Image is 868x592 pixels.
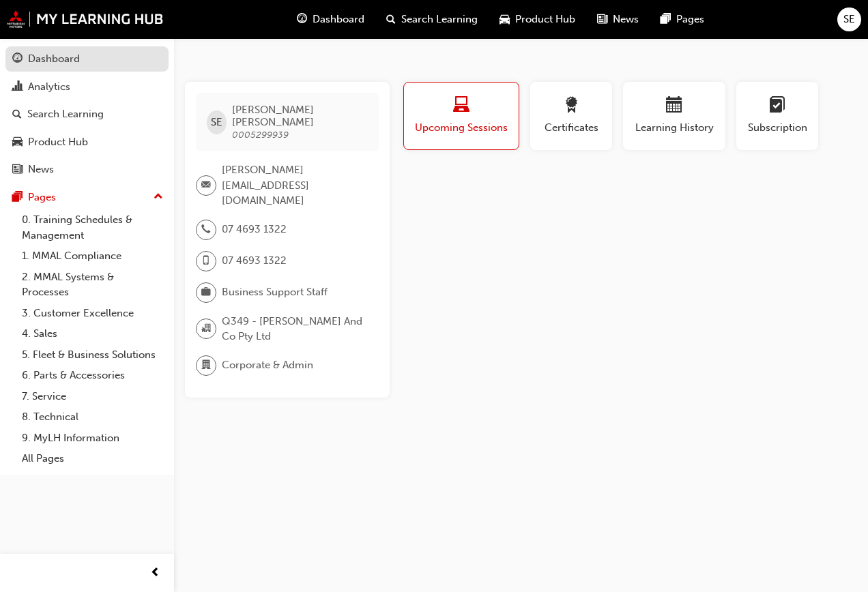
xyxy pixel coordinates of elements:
[386,11,396,28] span: search-icon
[222,253,287,269] span: 07 4693 1322
[5,46,169,72] a: Dashboard
[286,5,375,33] a: guage-iconDashboard
[530,82,612,150] button: Certificates
[453,97,469,115] span: laptop-icon
[28,190,56,205] div: Pages
[563,97,579,115] span: award-icon
[16,267,169,303] a: 2. MMAL Systems & Processes
[401,12,478,27] span: Search Learning
[297,11,307,28] span: guage-icon
[232,104,368,128] span: [PERSON_NAME] [PERSON_NAME]
[5,130,169,155] a: Product Hub
[12,81,23,93] span: chart-icon
[28,51,80,67] div: Dashboard
[16,303,169,324] a: 3. Customer Excellence
[489,5,586,33] a: car-iconProduct Hub
[201,357,211,374] span: department-icon
[736,82,818,150] button: Subscription
[201,252,211,270] span: mobile-icon
[201,284,211,301] span: briefcase-icon
[16,246,169,267] a: 1. MMAL Compliance
[28,79,70,95] div: Analytics
[232,129,289,140] span: 0005299939
[201,221,211,239] span: phone-icon
[623,82,725,150] button: Learning History
[222,314,368,344] span: Q349 - [PERSON_NAME] And Co Pty Ltd
[5,44,169,185] button: DashboardAnalyticsSearch LearningProduct HubNews
[769,97,785,115] span: learningplan-icon
[661,11,671,28] span: pages-icon
[5,157,169,182] a: News
[12,192,23,204] span: pages-icon
[16,209,169,246] a: 0. Training Schedules & Management
[16,365,169,386] a: 6. Parts & Accessories
[12,164,23,176] span: news-icon
[747,120,808,136] span: Subscription
[5,185,169,210] button: Pages
[633,120,715,136] span: Learning History
[666,97,682,115] span: calendar-icon
[676,12,704,27] span: Pages
[375,5,489,33] a: search-iconSearch Learning
[201,320,211,338] span: organisation-icon
[613,12,639,27] span: News
[313,12,364,27] span: Dashboard
[403,82,519,150] button: Upcoming Sessions
[414,120,508,136] span: Upcoming Sessions
[515,12,575,27] span: Product Hub
[7,10,164,28] img: mmal
[597,11,607,28] span: news-icon
[222,162,368,209] span: [PERSON_NAME][EMAIL_ADDRESS][DOMAIN_NAME]
[16,428,169,449] a: 9. MyLH Information
[16,344,169,366] a: 5. Fleet & Business Solutions
[222,284,328,300] span: Business Support Staff
[154,188,163,206] span: up-icon
[211,115,222,130] span: SE
[16,448,169,469] a: All Pages
[540,120,602,136] span: Certificates
[12,53,23,65] span: guage-icon
[500,11,510,28] span: car-icon
[16,323,169,344] a: 4. Sales
[650,5,715,33] a: pages-iconPages
[222,357,313,373] span: Corporate & Admin
[12,108,22,121] span: search-icon
[28,134,88,150] div: Product Hub
[16,386,169,407] a: 7. Service
[28,162,54,177] div: News
[586,5,650,33] a: news-iconNews
[16,406,169,428] a: 8. Technical
[201,177,211,194] span: email-icon
[12,136,23,149] span: car-icon
[150,565,160,582] span: prev-icon
[27,106,104,122] div: Search Learning
[5,102,169,127] a: Search Learning
[843,12,855,27] span: SE
[837,8,861,31] button: SE
[222,222,287,237] span: 07 4693 1322
[5,74,169,100] a: Analytics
